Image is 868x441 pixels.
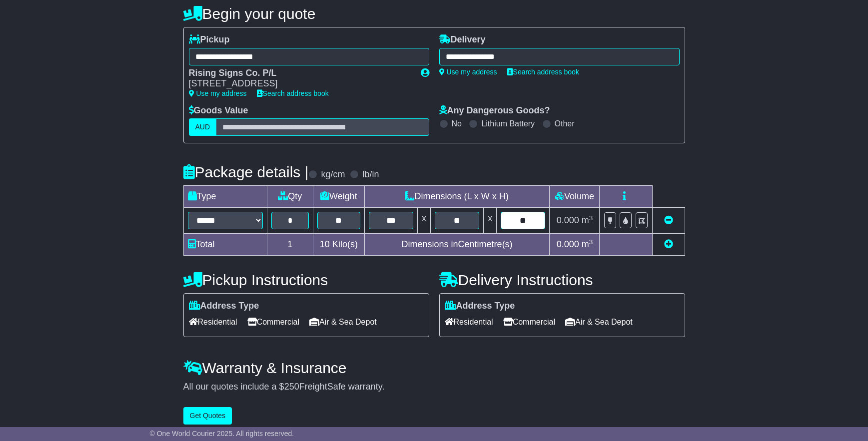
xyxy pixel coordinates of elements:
a: Search address book [257,89,329,97]
div: [STREET_ADDRESS] [189,78,411,89]
td: Dimensions in Centimetre(s) [364,234,550,256]
span: 0.000 [557,239,579,249]
a: Add new item [664,239,673,249]
button: Get Quotes [183,407,232,425]
span: m [582,239,593,249]
span: Commercial [503,314,555,330]
span: Residential [445,314,493,330]
label: Pickup [189,34,230,45]
span: © One World Courier 2025. All rights reserved. [150,430,294,438]
label: Address Type [445,301,515,312]
div: Rising Signs Co. P/L [189,68,411,79]
a: Use my address [439,68,497,76]
span: m [582,215,593,225]
label: Delivery [439,34,486,45]
td: Type [183,186,267,208]
div: All our quotes include a $ FreightSafe warranty. [183,382,685,393]
label: Lithium Battery [481,119,535,128]
label: kg/cm [321,169,345,180]
span: Air & Sea Depot [309,314,377,330]
td: x [417,208,430,234]
label: Other [555,119,575,128]
h4: Delivery Instructions [439,272,685,288]
label: Goods Value [189,105,248,116]
td: x [484,208,497,234]
sup: 3 [589,214,593,222]
label: AUD [189,118,217,136]
span: 10 [320,239,330,249]
a: Search address book [507,68,579,76]
td: Total [183,234,267,256]
td: Volume [550,186,600,208]
a: Remove this item [664,215,673,225]
h4: Warranty & Insurance [183,360,685,376]
td: Qty [267,186,313,208]
td: Dimensions (L x W x H) [364,186,550,208]
label: Address Type [189,301,259,312]
td: 1 [267,234,313,256]
label: No [452,119,462,128]
label: Any Dangerous Goods? [439,105,550,116]
a: Use my address [189,89,247,97]
h4: Begin your quote [183,5,685,22]
span: 0.000 [557,215,579,225]
span: Residential [189,314,237,330]
span: Commercial [247,314,299,330]
label: lb/in [362,169,379,180]
td: Weight [313,186,365,208]
span: Air & Sea Depot [565,314,633,330]
span: 250 [284,382,299,392]
sup: 3 [589,238,593,246]
td: Kilo(s) [313,234,365,256]
h4: Package details | [183,164,309,180]
h4: Pickup Instructions [183,272,429,288]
